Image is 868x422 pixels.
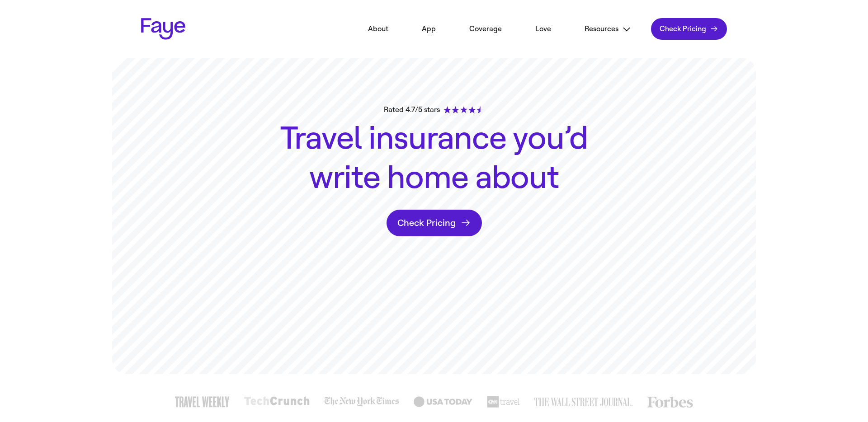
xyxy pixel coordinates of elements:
a: Love [522,19,565,39]
a: About [354,19,402,39]
div: Rated 4.7/5 stars [384,104,484,115]
span: Check Pricing [660,24,706,33]
a: App [408,19,449,39]
a: Check Pricing [387,210,482,236]
span: Check Pricing [397,217,456,229]
a: Check Pricing [651,18,727,40]
h1: Travel insurance you’d write home about [271,119,597,198]
a: Faye Logo [141,18,185,40]
button: Resources [571,19,645,39]
a: Coverage [456,19,515,39]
